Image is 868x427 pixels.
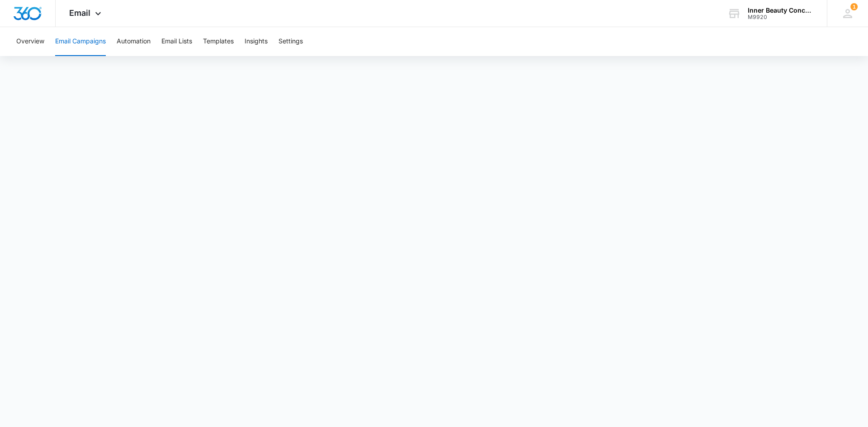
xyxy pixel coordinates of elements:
[55,27,106,56] button: Email Campaigns
[748,7,814,14] div: account name
[245,27,268,56] button: Insights
[203,27,234,56] button: Templates
[117,27,151,56] button: Automation
[278,27,303,56] button: Settings
[16,27,44,56] button: Overview
[161,27,192,56] button: Email Lists
[850,3,858,10] span: 1
[748,14,814,20] div: account id
[69,8,90,18] span: Email
[850,3,858,10] div: notifications count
